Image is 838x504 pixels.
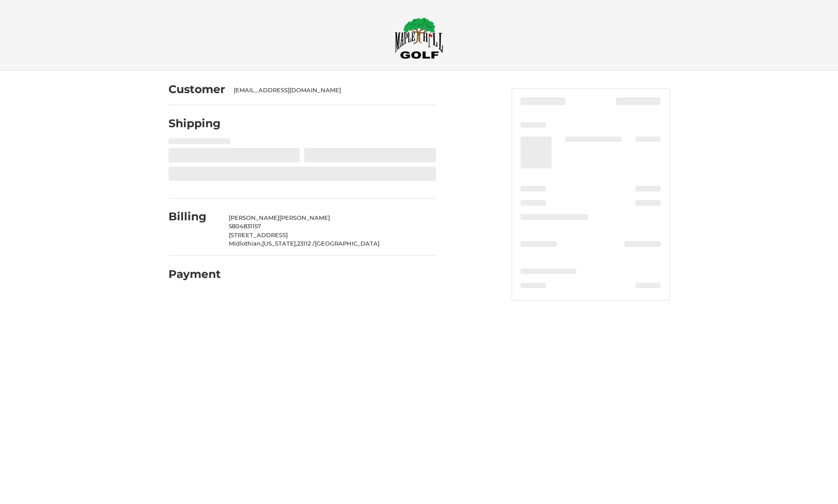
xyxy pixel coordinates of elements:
[395,17,443,59] img: Maple Hill Golf
[168,210,220,223] h2: Billing
[315,240,380,247] span: [GEOGRAPHIC_DATA]
[297,240,315,247] span: 23112 /
[262,240,297,247] span: [US_STATE],
[229,240,262,247] span: Midlothian,
[234,86,427,95] div: [EMAIL_ADDRESS][DOMAIN_NAME]
[168,82,225,96] h2: Customer
[168,267,221,281] h2: Payment
[279,214,330,221] span: [PERSON_NAME]
[229,214,279,221] span: [PERSON_NAME]
[229,223,261,230] span: 5804831157
[168,117,221,130] h2: Shipping
[229,231,288,238] span: [STREET_ADDRESS]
